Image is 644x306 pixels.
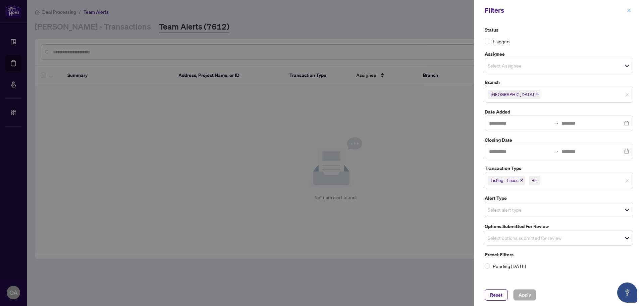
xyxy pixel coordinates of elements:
span: close [625,179,629,183]
label: Transaction Type [485,165,633,172]
div: Filters [485,5,625,15]
button: Open asap [617,282,637,303]
span: close [625,93,629,97]
div: +1 [532,177,537,184]
span: [GEOGRAPHIC_DATA] [491,91,534,98]
label: Branch [485,79,633,86]
span: close [520,179,523,182]
button: Apply [513,289,536,301]
label: Status [485,26,633,34]
label: Preset Filters [485,251,633,258]
label: Date Added [485,108,633,116]
span: Listing - Lease [488,176,525,185]
span: to [553,121,559,126]
span: to [553,149,559,154]
span: close [535,93,539,96]
label: Options Submitted for Review [485,223,633,230]
span: swap-right [553,149,559,154]
button: Reset [485,289,508,301]
label: Assignee [485,50,633,58]
span: close [627,8,631,13]
label: Alert Type [485,194,633,202]
span: Pending [DATE] [490,262,529,270]
span: swap-right [553,121,559,126]
label: Closing Date [485,136,633,144]
span: Ottawa [488,90,540,99]
span: Listing - Lease [491,177,519,184]
span: Flagged [493,38,509,45]
span: Reset [490,290,502,300]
